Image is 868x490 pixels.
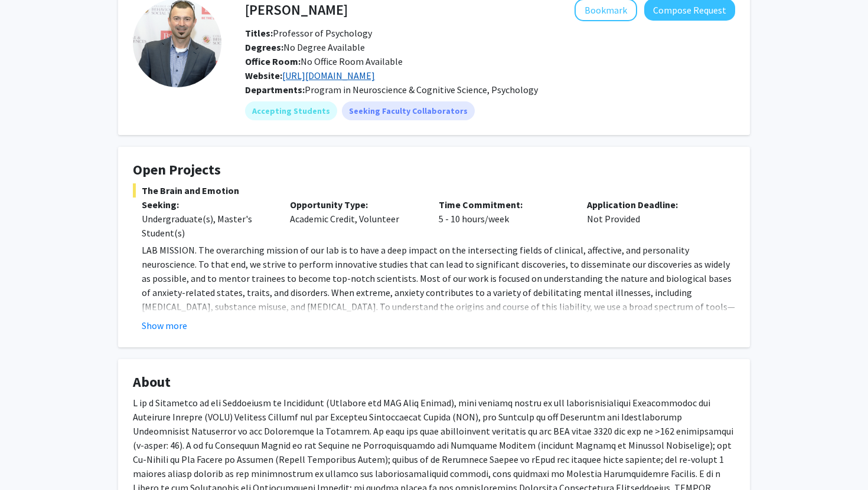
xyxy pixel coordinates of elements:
p: Opportunity Type: [290,198,420,212]
div: Not Provided [578,198,726,240]
mat-chip: Accepting Students [245,101,337,120]
span: Program in Neuroscience & Cognitive Science, Psychology [305,84,538,96]
div: Undergraduate(s), Master's Student(s) [142,212,272,240]
span: The Brain and Emotion [133,183,735,198]
p: Application Deadline: [587,198,717,212]
p: Time Commitment: [439,198,569,212]
button: Show more [142,318,187,333]
b: Website: [245,70,282,81]
span: Professor of Psychology [245,27,372,39]
a: Opens in a new tab [282,70,375,81]
p: Seeking: [142,198,272,212]
b: Departments: [245,84,305,96]
b: Office Room: [245,55,301,67]
b: Degrees: [245,41,283,53]
iframe: Chat [9,437,50,481]
span: No Degree Available [245,41,365,53]
span: No Office Room Available [245,55,403,67]
div: Academic Credit, Volunteer [281,198,429,240]
b: Titles: [245,27,273,39]
h4: About [133,374,735,391]
mat-chip: Seeking Faculty Collaborators [342,101,475,120]
p: LAB MISSION. The overarching mission of our lab is to have a deep impact on the intersecting fiel... [142,243,735,427]
h4: Open Projects [133,162,735,179]
div: 5 - 10 hours/week [430,198,578,240]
